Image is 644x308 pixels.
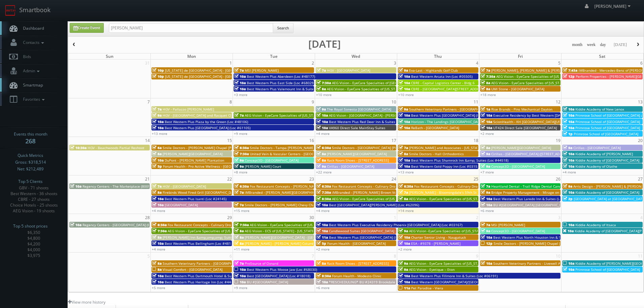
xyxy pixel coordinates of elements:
[481,164,490,169] span: 9a
[316,280,328,284] span: 10a
[399,196,408,201] span: 8a
[491,229,545,233] span: Concept3D - [GEOGRAPHIC_DATA]
[414,184,521,189] span: Fox Restaurant Concepts - Culinary Dropout - [GEOGRAPHIC_DATA]
[316,107,326,112] span: 9a
[411,164,480,169] span: Best Western Gold Poppy Inn (Loc #03153)
[491,145,551,150] span: [PERSON_NAME][GEOGRAPHIC_DATA]
[575,119,640,124] span: Primrose School of [GEOGRAPHIC_DATA]
[165,74,258,79] span: [US_STATE] de [GEOGRAPHIC_DATA] - [GEOGRAPHIC_DATA]
[316,247,330,252] a: +2 more
[152,241,164,246] span: 10a
[163,164,256,169] span: Forum Health - Pro Active Wellness - [GEOGRAPHIC_DATA]
[494,241,608,246] span: Smile Doctors - [PERSON_NAME] Chapel [PERSON_NAME] Orthodontics
[563,164,574,169] span: 10a
[399,80,410,85] span: 10a
[327,261,389,266] span: Rack Room Shoes - [STREET_ADDRESS]
[411,119,483,124] span: Horizon - The Landings [GEOGRAPHIC_DATA]
[70,222,81,227] span: 10a
[88,145,144,150] span: HGV - Beachwoods Partial Reshoot
[481,203,492,207] span: 10a
[411,286,443,290] span: Pet Paradise - Viera
[316,208,330,213] a: +4 more
[165,241,236,246] span: Best Western Plus Bellingham (Loc #48188)
[165,280,238,284] span: Best Western Plus Heritage Inn (Loc #44463)
[152,235,162,240] span: 8a
[481,241,493,246] span: 12p
[247,74,315,79] span: Best Western Plus Aberdeen (Loc #48177)
[106,53,114,59] span: Sun
[327,164,374,169] span: Cirillas - [GEOGRAPHIC_DATA]
[316,184,331,189] span: 6:30a
[316,235,328,240] span: 11a
[20,54,31,60] span: Bids
[152,280,164,284] span: 10a
[563,145,572,150] span: 9a
[481,145,490,150] span: 8a
[332,145,441,150] span: Smile Doctors - [GEOGRAPHIC_DATA] [PERSON_NAME] Orthodontics
[234,208,249,213] a: +15 more
[234,151,249,156] span: 7:30a
[152,190,162,195] span: 8a
[20,82,43,88] span: Smartmap
[411,274,498,278] span: Best Western Plus Fillmore Inn & Suites (Loc #06191)
[481,151,490,156] span: 9a
[481,107,490,112] span: 1a
[234,261,244,266] span: 7a
[316,113,328,118] span: 10a
[152,184,162,189] span: 7a
[398,208,414,213] a: +14 more
[316,164,326,169] span: 9a
[570,41,585,49] button: month
[316,261,326,266] span: 8a
[234,267,246,272] span: 10a
[332,274,381,278] span: Forum Health - Modesto Clinic
[493,119,573,124] span: ScionHealth - KH [GEOGRAPHIC_DATA][US_STATE]
[409,68,458,73] span: Eva-Last - Highlands Golf Club
[563,170,576,174] a: +4 more
[245,235,341,240] span: [PERSON_NAME][GEOGRAPHIC_DATA] - [GEOGRAPHIC_DATA]
[399,267,408,272] span: 9a
[234,285,247,290] a: +9 more
[245,229,353,233] span: AEG Vision - ECS of [US_STATE] - [US_STATE] Valley Family Eye Care
[20,40,46,45] span: Contacts
[234,229,244,233] span: 8a
[399,274,410,278] span: 10a
[594,3,633,9] span: [PERSON_NAME]
[316,145,331,150] span: 6:30a
[563,229,574,233] span: 10a
[152,74,164,79] span: 10p
[481,235,492,240] span: 10a
[152,274,164,278] span: 10a
[491,107,552,112] span: Rise Brands - Pins Mechanical Dayton
[491,190,587,195] span: Bridge Property Management - Mirage on [PERSON_NAME]
[481,222,490,227] span: 7a
[598,41,609,49] button: day
[411,235,466,240] span: Charter Senior Living - Naugatuck
[234,190,244,195] span: 7a
[168,229,293,233] span: AEG Vision - EyeCare Specialties of [US_STATE] – Southwest Orlando Eye Care
[109,23,273,33] input: Search for Events
[481,80,490,85] span: 8a
[273,23,293,33] button: Search
[411,241,460,246] span: ESA - #9378 - [PERSON_NAME]
[152,158,164,163] span: 10a
[245,241,328,246] span: [PERSON_NAME] - [PERSON_NAME] Columbus Circle
[411,125,459,130] span: ReBath - [GEOGRAPHIC_DATA]
[165,68,258,73] span: [US_STATE] de [GEOGRAPHIC_DATA] - [GEOGRAPHIC_DATA]
[316,170,332,174] a: +22 more
[163,190,238,195] span: Firebirds Wood Fired Grill [GEOGRAPHIC_DATA]
[399,241,410,246] span: 10a
[411,158,508,163] span: Best Western Plus Shamrock Inn &amp; Suites (Loc #44518)
[411,87,519,91] span: CBRE - [GEOGRAPHIC_DATA][STREET_ADDRESS][GEOGRAPHIC_DATA]
[152,119,164,124] span: 10a
[493,261,628,266] span: Southern Veterinary Partners - Livewell Animal Urgent Care of [GEOGRAPHIC_DATA]
[563,267,574,272] span: 10a
[165,196,226,201] span: Best Western Plus Isanti (Loc #24145)
[563,68,577,73] span: 7:45a
[399,125,410,130] span: 10a
[234,92,247,97] a: +3 more
[493,235,591,240] span: Best Western Plus North Houston Inn & Suites (Loc #44475)
[332,184,439,189] span: Fox Restaurant Concepts - Culinary Dropout - [GEOGRAPHIC_DATA]
[163,145,276,150] span: Smile Doctors - [PERSON_NAME] Chapel [PERSON_NAME] Orthodontic
[316,131,330,136] a: +4 more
